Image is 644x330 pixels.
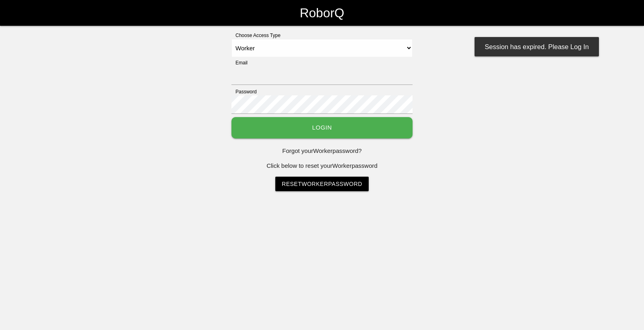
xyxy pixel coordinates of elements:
p: Click below to reset your Worker password [231,161,413,171]
button: Login [231,117,413,138]
div: Session has expired. Please Log In [475,37,599,56]
label: Password [231,88,257,95]
p: Forgot your Worker password? [231,146,413,156]
label: Choose Access Type [231,32,281,39]
a: ResetWorkerPassword [275,177,369,191]
label: Email [231,59,248,66]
